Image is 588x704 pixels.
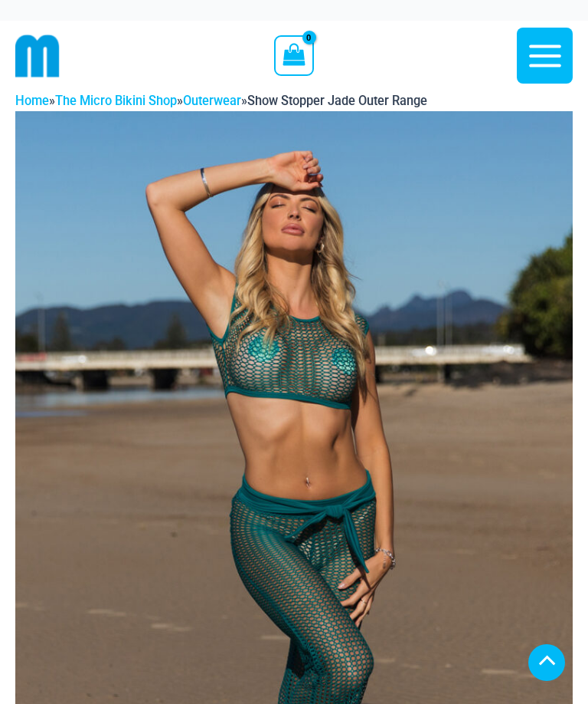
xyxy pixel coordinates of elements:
[274,35,313,75] a: View Shopping Cart, empty
[15,94,427,108] span: » » »
[15,94,49,108] a: Home
[15,34,60,78] img: cropped mm emblem
[183,94,241,108] a: Outerwear
[55,94,177,108] a: The Micro Bikini Shop
[247,94,427,108] span: Show Stopper Jade Outer Range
